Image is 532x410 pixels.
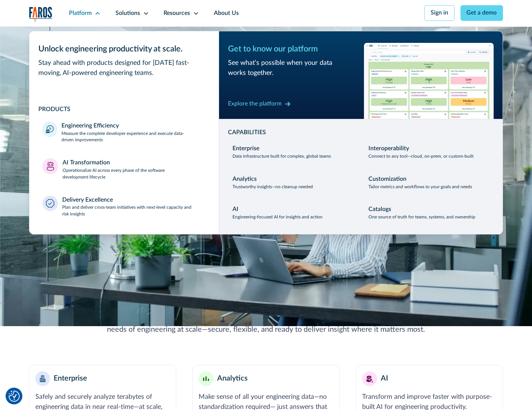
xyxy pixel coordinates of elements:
[424,5,455,21] a: Sign in
[228,100,282,108] div: Explore the platform
[40,375,46,382] img: Enterprise building blocks or structure icon
[63,167,206,181] p: Operationalize AI across every phase of the software development lifecycle
[364,43,494,119] img: Workflow productivity trends heatmap chart
[228,140,358,164] a: EnterpriseData infrastructure built for complex, global teams
[232,144,259,153] div: Enterprise
[228,43,358,55] div: Get to know our platform
[203,376,209,381] img: Minimalist bar chart analytics icon
[164,9,190,18] div: Resources
[38,58,210,78] div: Stay ahead with products designed for [DATE] fast-moving, AI-powered engineering teams.
[29,26,503,234] nav: Platform
[364,373,375,384] img: AI robot or assistant icon
[368,175,406,184] div: Customization
[228,201,358,225] a: AIEngineering-focused AI for insights and action
[217,373,248,384] div: Analytics
[9,391,20,402] img: Revisit consent button
[38,105,210,114] div: PRODUCTS
[29,7,53,22] a: home
[228,58,358,78] div: See what’s possible when your data works together.
[364,201,494,225] a: CatalogsOne source of truth for teams, systems, and ownership
[232,175,257,184] div: Analytics
[364,140,494,164] a: InteroperabilityConnect to any tool—cloud, on-prem, or custom-built
[38,117,210,148] a: Engineering EfficiencyMeasure the complete developer experience and execute data-driven improvements
[61,122,119,130] div: Engineering Efficiency
[38,191,210,223] a: Delivery ExcellencePlan and deliver cross-team initiatives with next-level capacity and risk insi...
[228,98,291,110] a: Explore the platform
[232,184,313,190] p: Trustworthy insights—no cleanup needed
[62,204,206,218] p: Plan and deliver cross-team initiatives with next-level capacity and risk insights
[54,373,87,384] div: Enterprise
[232,153,331,160] p: Data infrastructure built for complex, global teams
[368,205,391,214] div: Catalogs
[368,153,474,160] p: Connect to any tool—cloud, on-prem, or custom-built
[63,158,110,167] div: AI Transformation
[62,196,113,205] div: Delivery Excellence
[368,184,472,190] p: Tailor metrics and workflows to your goals and needs
[364,170,494,195] a: CustomizationTailor metrics and workflows to your goals and needs
[61,130,205,144] p: Measure the complete developer experience and execute data-driven improvements
[69,9,92,18] div: Platform
[9,391,20,402] button: Cookie Settings
[38,154,210,185] a: AI TransformationOperationalize AI across every phase of the software development lifecycle
[460,5,503,21] a: Get a demo
[115,9,140,18] div: Solutions
[228,128,494,137] div: CAPABILITIES
[368,214,475,221] p: One source of truth for teams, systems, and ownership
[232,214,323,221] p: Engineering-focused AI for insights and action
[38,43,210,55] div: Unlock engineering productivity at scale.
[228,170,358,195] a: AnalyticsTrustworthy insights—no cleanup needed
[368,144,409,153] div: Interoperability
[381,373,388,384] div: AI
[232,205,238,214] div: AI
[29,7,53,22] img: Logo of the analytics and reporting company Faros.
